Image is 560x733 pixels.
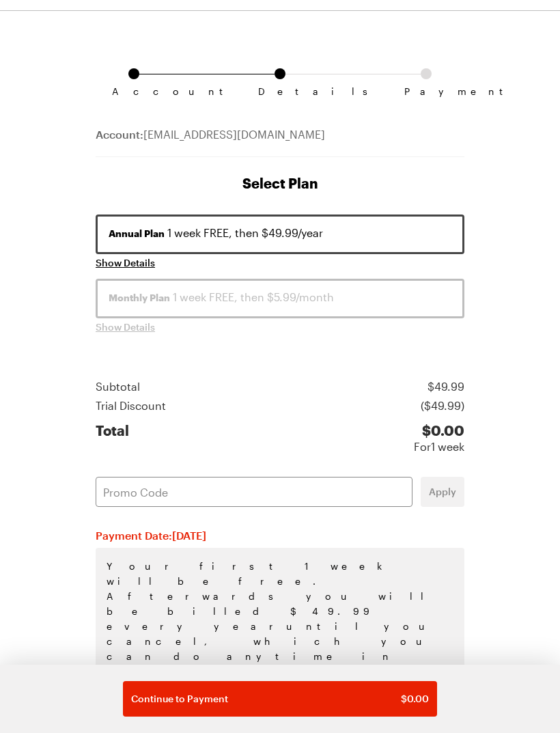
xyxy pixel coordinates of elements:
[96,174,464,193] h1: Select Plan
[123,681,437,717] button: Continue to Payment$0.00
[96,215,464,254] button: Annual Plan 1 week FREE, then $49.99/year
[414,439,464,455] div: For 1 week
[112,86,156,97] span: Account
[109,227,165,240] span: Annual Plan
[421,398,464,414] div: ($ 49.99 )
[96,398,166,414] div: Trial Discount
[96,128,143,141] span: Account:
[96,279,464,318] button: Monthly Plan 1 week FREE, then $5.99/month
[109,291,170,305] span: Monthly Plan
[96,422,129,455] div: Total
[96,477,412,507] input: Promo Code
[131,692,228,706] span: Continue to Payment
[109,225,451,241] div: 1 week FREE, then $49.99/year
[258,86,302,97] span: Details
[96,68,464,86] ol: Subscription checkout form navigation
[96,378,140,395] div: Subtotal
[96,126,464,157] div: [EMAIL_ADDRESS][DOMAIN_NAME]
[96,378,464,455] section: Price summary
[96,548,464,720] p: Your first 1 week will be free. Afterwards you will be billed $49.99 every year until you cancel,...
[96,320,155,334] button: Show Details
[109,289,451,305] div: 1 week FREE, then $5.99/month
[401,692,429,706] span: $ 0.00
[404,86,448,97] span: Payment
[428,378,464,395] div: $ 49.99
[414,422,464,439] div: $ 0.00
[96,529,464,542] h2: Payment Date: [DATE]
[96,256,155,270] button: Show Details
